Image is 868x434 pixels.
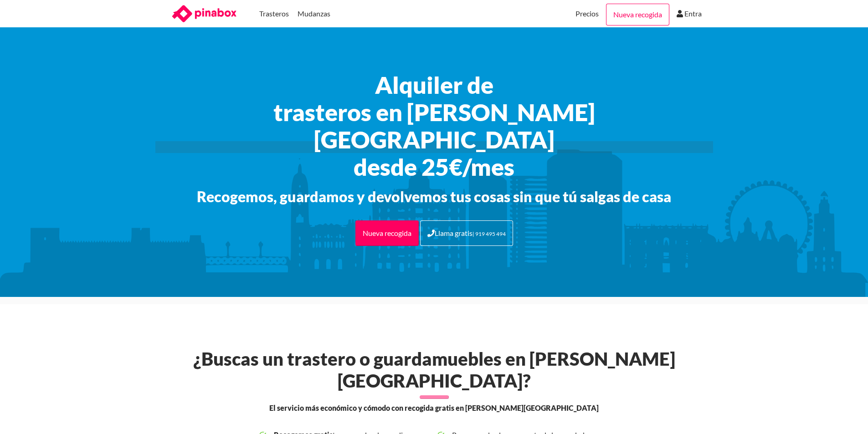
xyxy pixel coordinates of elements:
iframe: Chat Widget [822,390,868,434]
a: Nueva recogida [606,4,669,26]
small: | 919 495 494 [473,230,506,237]
h2: ¿Buscas un trastero o guardamuebles en [PERSON_NAME][GEOGRAPHIC_DATA]? [164,348,704,392]
a: Llama gratis| 919 495 494 [420,220,513,246]
a: Nueva recogida [355,220,419,246]
span: trasteros en [PERSON_NAME][GEOGRAPHIC_DATA] [161,98,708,153]
h1: Alquiler de desde 25€/mes [161,71,708,180]
h3: Recogemos, guardamos y devolvemos tus cosas sin que tú salgas de casa [161,188,708,206]
span: El servicio más económico y cómodo con recogida gratis en [PERSON_NAME][GEOGRAPHIC_DATA] [269,403,599,414]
